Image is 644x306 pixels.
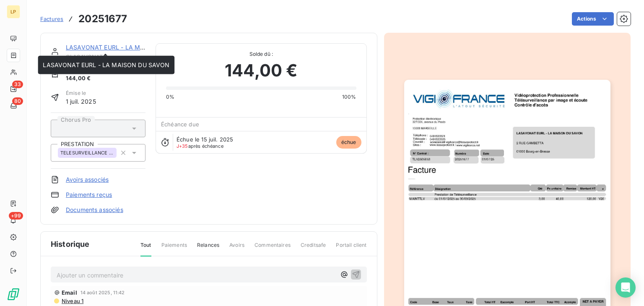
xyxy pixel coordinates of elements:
span: après échéance [177,144,223,149]
span: Portail client [336,241,366,256]
span: Tout [140,241,151,256]
span: échue [336,136,361,149]
span: Solde dû : [166,50,356,58]
span: Email [62,289,77,296]
span: 14 août 2025, 11:42 [80,290,125,295]
span: Avoirs [229,241,244,256]
a: Avoirs associés [66,175,109,184]
div: Open Intercom Messenger [615,277,636,298]
a: Documents associés [66,206,123,214]
span: Factures [40,16,63,22]
span: 144,00 € [66,74,100,83]
span: +99 [9,212,23,220]
a: LASAVONAT EURL - LA MAISON DU SAVON [66,44,192,51]
button: Actions [572,12,614,26]
a: Paiements reçus [66,191,112,199]
span: Échéance due [161,121,199,128]
span: 100% [342,93,356,101]
span: 144,00 € [225,58,297,83]
span: Niveau 1 [61,298,83,304]
span: Émise le [66,89,96,97]
img: Logo LeanPay [7,288,20,301]
a: 80 [7,99,20,112]
span: 1 juil. 2025 [66,97,96,106]
span: 0% [166,93,174,101]
span: Relances [197,241,219,256]
span: TELESURVEILLANCE TRIMESTRIELLE [60,150,114,155]
span: 80 [12,97,23,105]
div: LP [7,5,20,18]
span: Paiements [161,241,187,256]
span: Commentaires [254,241,291,256]
a: Factures [40,15,63,23]
span: Échue le 15 juil. 2025 [177,136,233,143]
h3: 20251677 [78,11,127,26]
span: J+35 [177,143,188,149]
a: 33 [7,82,20,96]
span: Historique [51,238,90,250]
span: Creditsafe [301,241,326,256]
span: 33 [12,81,23,88]
span: LASAVONAT EURL - LA MAISON DU SAVON [43,61,169,68]
span: CLASAVONAT [66,53,145,60]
